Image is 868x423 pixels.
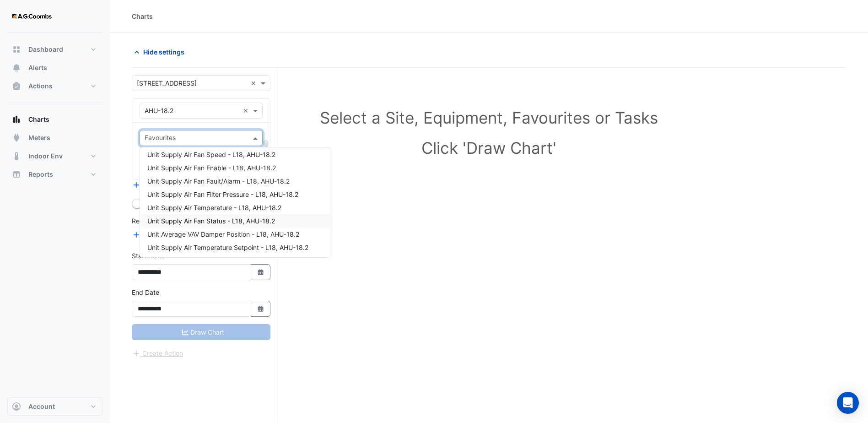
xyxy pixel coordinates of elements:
[28,115,49,124] span: Charts
[132,11,153,21] div: Charts
[147,151,275,158] span: Unit Supply Air Fan Speed - L18, AHU-18.2
[132,216,180,226] label: Reference Lines
[7,165,102,184] button: Reports
[132,180,187,190] button: Add Equipment
[7,110,102,129] button: Charts
[251,78,259,88] span: Clear
[243,106,251,115] span: Clear
[262,140,270,147] span: Choose Function
[7,129,102,147] button: Meters
[147,190,298,198] span: Unit Supply Air Fan Filter Pressure - L18, AHU-18.2
[28,402,55,411] span: Account
[147,230,299,238] span: Unit Average VAV Damper Position - L18, AHU-18.2
[257,305,265,313] fa-icon: Select Date
[147,204,281,211] span: Unit Supply Air Temperature - L18, AHU-18.2
[147,177,290,185] span: Unit Supply Air Fan Fault/Alarm - L18, AHU-18.2
[147,244,308,251] span: Unit Supply Air Temperature Setpoint - L18, AHU-18.2
[143,47,184,57] span: Hide settings
[12,115,21,124] app-icon: Charts
[12,170,21,179] app-icon: Reports
[11,7,52,26] img: Company Logo
[147,217,275,225] span: Unit Supply Air Fan Status - L18, AHU-18.2
[132,229,200,240] button: Add Reference Line
[28,81,53,91] span: Actions
[147,164,276,172] span: Unit Supply Air Fan Enable - L18, AHU-18.2
[12,152,21,161] app-icon: Indoor Env
[143,133,176,145] div: Favourites
[28,133,50,142] span: Meters
[132,348,183,356] app-escalated-ticket-create-button: Please correct errors first
[28,45,63,54] span: Dashboard
[132,44,190,60] button: Hide settings
[12,133,21,142] app-icon: Meters
[152,108,826,127] h1: Select a Site, Equipment, Favourites or Tasks
[28,63,47,72] span: Alerts
[28,170,53,179] span: Reports
[12,45,21,54] app-icon: Dashboard
[257,268,265,276] fa-icon: Select Date
[7,77,102,95] button: Actions
[7,59,102,77] button: Alerts
[7,40,102,59] button: Dashboard
[147,257,294,265] span: Unit Outside Air Damper Position - L18, AHU-18.2
[12,81,21,91] app-icon: Actions
[12,63,21,72] app-icon: Alerts
[132,287,159,297] label: End Date
[132,251,162,260] label: Start Date
[7,397,102,416] button: Account
[837,392,859,414] div: Open Intercom Messenger
[28,152,63,161] span: Indoor Env
[140,147,330,257] div: Options List
[152,138,826,157] h1: Click 'Draw Chart'
[7,147,102,165] button: Indoor Env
